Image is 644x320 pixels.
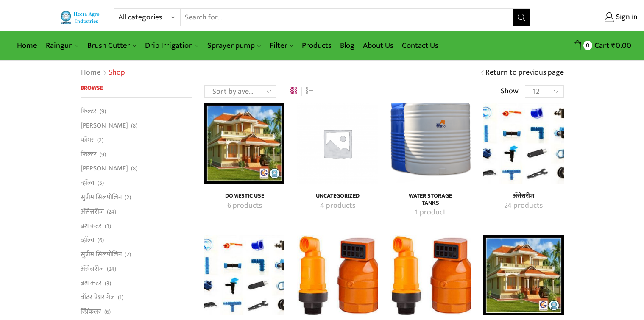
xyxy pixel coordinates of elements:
span: (6) [104,308,111,316]
a: Visit product category Water Storage Tanks [390,103,471,183]
h4: Domestic Use [214,192,275,200]
span: (8) [131,122,137,130]
a: अ‍ॅसेसरीज [81,262,104,276]
a: व्हाॅल्व [81,233,95,248]
a: Visit product category Domestic Use [214,200,275,211]
button: Search button [513,9,530,26]
img: एअर रिलीज व्हाॅल्व [297,235,377,315]
input: Search for... [181,9,513,26]
a: Sign in [543,10,638,25]
h4: Uncategorized [307,192,368,200]
a: [PERSON_NAME] [81,161,128,176]
span: (5) [98,179,104,187]
mark: 6 products [227,200,262,211]
a: Visit product category Domestic Use [214,192,275,200]
a: Return to previous page [485,67,564,78]
span: ₹ [611,39,616,52]
span: (2) [125,193,131,202]
a: व्हाॅल्व [81,176,95,190]
a: सुप्रीम सिलपोलिन [81,190,122,204]
a: Home [13,36,42,56]
select: Shop order [204,85,276,98]
a: Visit product category Water Storage Tanks [400,192,461,207]
h1: Shop [109,68,125,78]
a: Visit product category अ‍ॅसेसरीज [493,192,554,200]
a: Visit product category अ‍ॅसेसरीज [493,200,554,211]
span: (24) [107,265,116,273]
h4: अ‍ॅसेसरीज [493,192,554,200]
a: Visit product category अ‍ॅसेसरीज [204,235,284,315]
img: अ‍ॅसेसरीज [204,235,284,315]
a: ब्रश कटर [81,276,102,290]
nav: Breadcrumb [81,67,125,78]
img: घरगुती उपयोग [483,235,563,315]
a: सुप्रीम सिलपोलिन [81,248,122,262]
span: (6) [98,236,104,245]
span: Browse [81,83,103,93]
h4: Water Storage Tanks [400,192,461,207]
span: (2) [97,136,103,145]
a: वॉटर प्रेशर गेज [81,290,115,305]
mark: 24 products [504,200,543,211]
a: 0 Cart ₹0.00 [539,38,631,53]
a: Visit product category घरगुती उपयोग [483,235,563,315]
a: ब्रश कटर [81,219,102,233]
span: (8) [131,164,137,173]
span: (9) [100,150,106,159]
a: फिल्टर [81,147,97,161]
a: Visit product category Domestic Use [204,103,284,183]
a: [PERSON_NAME] [81,119,128,133]
a: Brush Cutter [83,36,140,56]
img: Domestic Use [204,103,284,183]
a: Raingun [42,36,83,56]
img: अ‍ॅसेसरीज [483,103,563,183]
a: Visit product category एअर रिलीज व्हाॅल्व [390,235,471,315]
span: (2) [125,250,131,259]
span: Sign in [614,12,638,23]
a: About Us [359,36,398,56]
a: Visit product category Uncategorized [307,192,368,200]
span: 0 [583,41,592,50]
span: Cart [592,40,609,51]
a: Visit product category एअर रिलीज व्हाॅल्व [297,235,377,315]
a: Visit product category Uncategorized [307,200,368,211]
a: फॉगर [81,133,94,147]
mark: 1 product [415,207,446,218]
a: Contact Us [398,36,443,56]
span: (3) [105,279,111,288]
mark: 4 products [320,200,355,211]
a: Sprayer pump [203,36,265,56]
a: Drip Irrigation [141,36,203,56]
a: फिल्टर [81,106,97,118]
a: Visit product category अ‍ॅसेसरीज [483,103,563,183]
bdi: 0.00 [611,39,631,52]
img: Water Storage Tanks [390,103,471,183]
a: Visit product category Uncategorized [297,103,377,183]
a: Blog [336,36,359,56]
span: (1) [118,293,123,302]
a: Visit product category Water Storage Tanks [400,207,461,218]
span: Show [501,86,519,97]
a: Home [81,67,101,78]
span: (9) [100,107,106,116]
a: स्प्रिंकलर [81,305,101,319]
a: Filter [265,36,298,56]
img: Uncategorized [297,103,377,183]
a: Products [298,36,336,56]
a: अ‍ॅसेसरीज [81,204,104,219]
img: एअर रिलीज व्हाॅल्व [390,235,471,315]
span: (24) [107,208,116,216]
span: (3) [105,222,111,231]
